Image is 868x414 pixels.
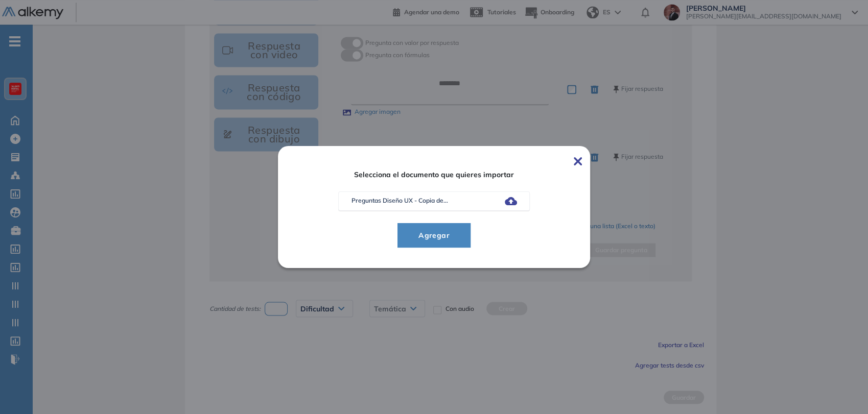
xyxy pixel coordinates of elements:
span: Selecciona el documento que quieres importar [307,171,561,179]
p: Preguntas Diseño UX - Copia de... [351,196,448,205]
iframe: Chat Widget [684,296,868,414]
img: Cerrar [574,157,582,165]
img: Subir archivos [505,197,517,205]
button: Agregar [397,223,471,248]
span: Agregar [410,229,458,241]
div: Widget de chat [684,296,868,414]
